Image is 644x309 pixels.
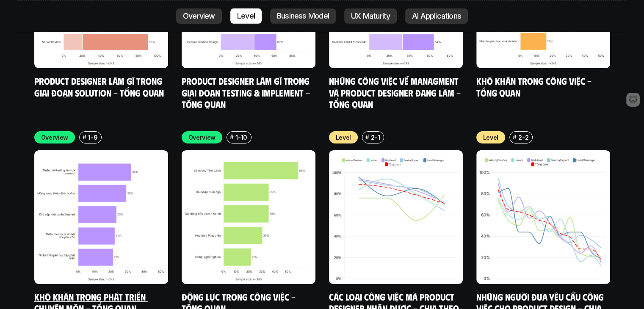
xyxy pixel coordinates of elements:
[235,133,247,142] p: 1-10
[336,133,351,142] p: Level
[270,8,336,24] a: Business Model
[188,133,216,142] p: Overview
[351,12,390,20] p: UX Maturity
[405,8,468,24] a: AI Applications
[277,12,329,20] p: Business Model
[230,8,262,24] a: Level
[513,134,517,140] h6: #
[329,75,463,110] a: Những công việc về Managment và Product Designer đang làm - Tổng quan
[518,133,528,142] p: 2-2
[182,75,312,110] a: Product Designer làm gì trong giai đoạn Testing & Implement - Tổng quan
[41,133,69,142] p: Overview
[344,8,397,24] a: UX Maturity
[371,133,380,142] p: 2-1
[176,8,222,24] a: Overview
[365,134,369,140] h6: #
[476,75,594,98] a: Khó khăn trong công việc - Tổng quan
[412,12,461,20] p: AI Applications
[483,133,499,142] p: Level
[34,75,164,98] a: Product Designer làm gì trong giai đoạn Solution - Tổng quan
[237,12,255,20] p: Level
[88,133,97,142] p: 1-9
[183,12,215,20] p: Overview
[230,134,234,140] h6: #
[83,134,86,140] h6: #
